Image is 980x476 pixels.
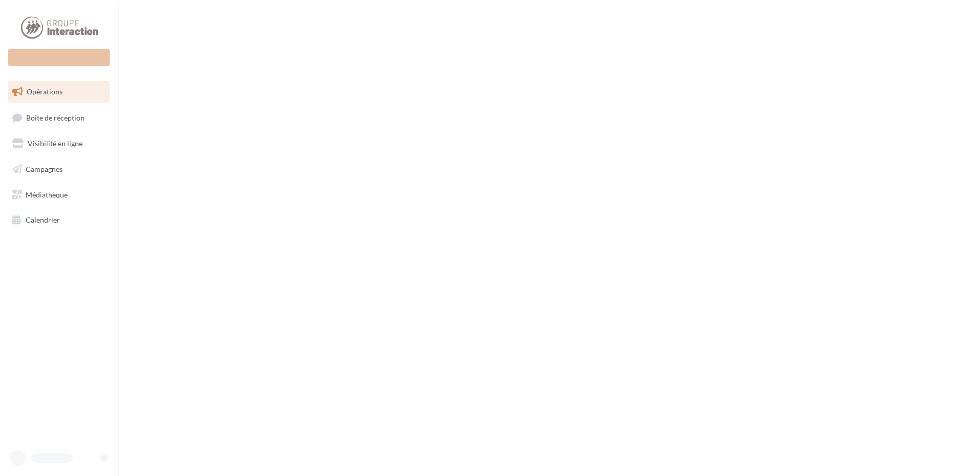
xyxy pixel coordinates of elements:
[8,49,110,66] div: Nouvelle campagne
[28,139,83,148] span: Visibilité en ligne
[27,87,63,96] span: Opérations
[6,184,112,206] a: Médiathèque
[6,107,112,129] a: Boîte de réception
[26,165,63,173] span: Campagnes
[6,133,112,154] a: Visibilité en ligne
[6,81,112,103] a: Opérations
[26,215,60,224] span: Calendrier
[26,113,85,122] span: Boîte de réception
[6,158,112,180] a: Campagnes
[26,190,68,199] span: Médiathèque
[6,209,112,231] a: Calendrier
